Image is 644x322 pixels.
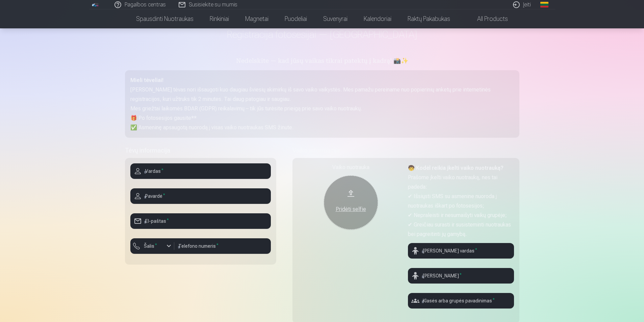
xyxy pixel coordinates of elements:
[292,146,519,155] h5: Vaiko informacija
[130,238,174,254] button: Šalis*
[408,192,514,211] p: ✔ Išsiųsti SMS su asmenine nuoroda į nuotraukas iškart po fotosesijos;
[324,176,378,230] button: Pridėti selfie
[237,9,277,28] a: Magnetai
[130,113,514,123] p: 🎁 Po fotosesijos gausite**
[125,28,519,41] h1: Registracija fotosesijai — [GEOGRAPHIC_DATA]
[408,165,504,171] strong: 🧒 Kodėl reikia įkelti vaiko nuotrauką?
[130,123,514,132] p: ✅ Asmeninę apsaugotą nuorodą į visas vaiko nuotraukas SMS žinute.
[408,220,514,239] p: ✔ Greičiau surasti ir susisteminti nuotraukas bei pagreitinti jų gamybą.
[130,77,163,83] strong: Mieli tėveliai!
[315,9,356,28] a: Suvenyrai
[130,85,514,104] p: [PERSON_NAME] tėvas nori išsaugoti kuo daugiau šviesių akimirkų iš savo vaiko vaikystės. Mes pama...
[125,146,276,155] h5: Tėvų informacija
[298,163,404,171] div: Vaiko nuotrauka
[400,9,458,28] a: Raktų pakabukas
[92,3,99,7] img: /fa2
[356,9,400,28] a: Kalendoriai
[130,104,514,113] p: Mes griežtai laikomės BDAR (GDPR) reikalavimų – tik jūs turėsite prieigą prie savo vaiko nuotraukų.
[458,9,516,28] a: All products
[125,57,519,66] h5: Nedelskite — kad jūsų vaikas tikrai patektų į kadrą! 📸✨
[277,9,315,28] a: Puodeliai
[408,173,514,192] p: Prašome įkelti vaiko nuotrauką, nes tai padeda:
[408,211,514,220] p: ✔ Nepraleisti ir nesumaišyti vaikų grupėje;
[331,205,371,213] div: Pridėti selfie
[202,9,237,28] a: Rinkiniai
[141,243,160,249] label: Šalis
[128,9,202,28] a: Spausdinti nuotraukas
